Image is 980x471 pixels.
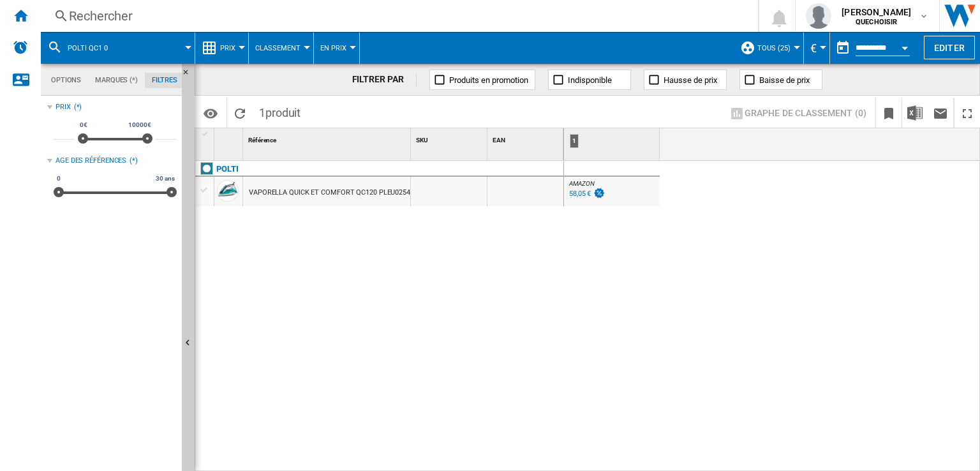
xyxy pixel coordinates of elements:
span: [PERSON_NAME] [842,6,911,19]
md-tab-item: Options [44,73,88,88]
div: 1 [570,134,579,148]
span: Baisse de prix [759,75,810,85]
button: Open calendar [893,34,916,57]
span: 0 [55,174,63,184]
span: 30 ans [154,174,176,184]
span: Référence [248,137,276,144]
span: 1 [253,98,307,124]
span: SKU [416,137,428,144]
md-tab-item: Filtres [145,73,184,88]
img: excel-24x24.png [907,105,923,121]
button: Hausse de prix [644,70,727,90]
md-tab-item: Marques (*) [88,73,145,88]
button: polti QC1 0 [68,32,121,64]
div: Sort None [413,128,487,148]
button: Editer [924,36,975,59]
button: Options [198,101,223,124]
span: AMAZON [569,180,594,187]
span: polti QC1 0 [68,44,108,52]
button: € [810,32,823,64]
button: md-calendar [830,35,856,61]
div: VAPORELLA QUICK ET COMFORT QC120 PLEU0254 BLANC BLEU [249,178,452,207]
span: € [810,41,817,55]
div: TOUS (25) [740,32,797,64]
span: produit [265,106,301,119]
button: Créer un favoris [876,98,902,128]
span: EAN [493,137,505,144]
div: Rechercher [69,7,725,25]
div: Mise à jour : mardi 9 septembre 2025 00:10 [567,188,605,200]
span: Classement [255,44,301,52]
img: promotionV3.png [593,188,605,198]
button: Classement [255,32,307,64]
button: Indisponible [548,70,631,90]
span: Hausse de prix [664,75,717,85]
button: En Prix [320,32,353,64]
div: Référence Sort None [246,128,410,148]
button: Envoyer ce rapport par email [928,98,953,128]
button: Recharger [227,98,253,128]
div: Prix [202,32,242,64]
button: Télécharger au format Excel [902,98,928,128]
div: Sort None [217,128,242,148]
button: Prix [220,32,242,64]
img: alerts-logo.svg [13,40,28,55]
span: En Prix [320,44,346,52]
div: Sort None [490,128,563,148]
div: Sélectionnez 1 à 3 sites en cliquant sur les cellules afin d'afficher un graphe de classement [720,98,876,128]
div: EAN Sort None [490,128,563,148]
span: TOUS (25) [757,44,791,52]
button: Produits en promotion [429,70,535,90]
button: Baisse de prix [739,70,822,90]
div: Prix [56,102,71,112]
span: 0€ [78,120,89,130]
span: 10000€ [126,120,152,130]
div: polti QC1 0 [47,32,188,64]
div: 58,05 € [569,190,591,198]
span: Produits en promotion [449,75,528,85]
button: TOUS (25) [757,32,797,64]
div: SKU Sort None [413,128,487,148]
span: Indisponible [568,75,612,85]
b: QUECHOISIR [856,18,897,26]
div: AMAZON 58,05 € [567,180,657,209]
div: 1 [567,128,660,160]
button: Masquer [182,64,197,87]
md-menu: Currency [804,32,830,64]
div: FILTRER PAR [352,73,417,86]
div: Age des références [56,156,126,166]
img: profile.jpg [806,3,831,29]
button: Plein écran [954,98,980,128]
span: Prix [220,44,235,52]
button: Graphe de classement (0) [725,101,870,124]
div: Sort None [246,128,410,148]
